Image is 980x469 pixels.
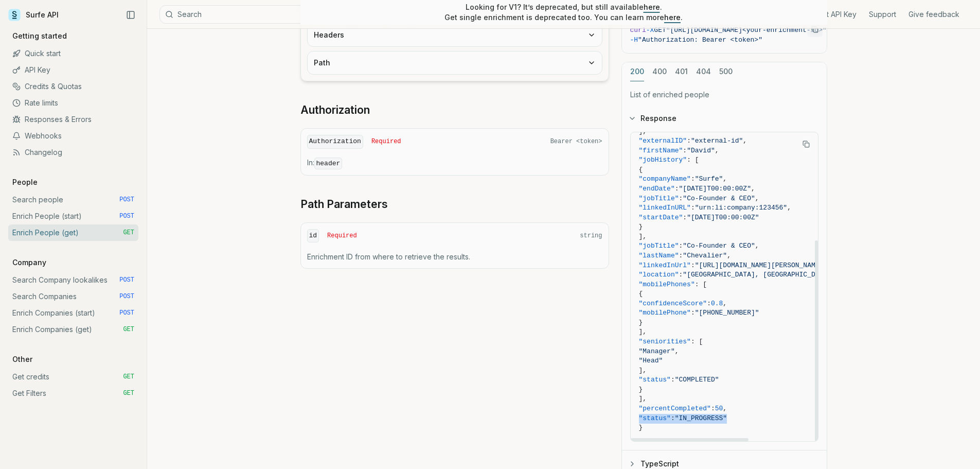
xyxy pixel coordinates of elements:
span: { [639,166,643,173]
code: id [307,229,319,243]
a: Get API Key [817,9,857,20]
a: Give feedback [908,9,959,20]
button: Copy Text [807,22,823,37]
span: Bearer <token> [550,137,602,146]
a: Search people POST [8,192,138,208]
span: "Co-Founder & CEO" [683,195,755,202]
span: , [787,204,791,212]
span: "mobilePhones" [639,281,695,288]
a: here [644,3,660,11]
span: POST [119,292,134,301]
span: "Co-Founder & CEO" [683,242,755,250]
span: , [743,137,747,145]
span: } [639,223,643,231]
p: Company [8,257,50,268]
span: , [723,175,727,183]
span: "percentCompleted" [639,405,711,412]
span: , [723,405,727,412]
span: "external-id" [691,137,743,145]
span: 50 [715,405,723,412]
code: header [314,158,343,169]
span: , [751,185,755,193]
span: GET [123,325,134,334]
span: curl [630,26,646,34]
p: People [8,177,42,187]
span: , [675,348,679,355]
span: : [ [691,338,703,345]
span: "Manager" [639,348,675,355]
span: "status" [639,414,671,422]
span: ], [639,367,647,374]
span: : [ [687,156,699,164]
span: "confidenceScore" [639,300,707,307]
span: "[DATE]T00:00:00Z" [679,185,751,193]
span: "jobTitle" [639,242,679,250]
span: : [679,195,683,202]
button: 500 [719,62,733,81]
button: SearchCtrlK [159,5,417,24]
span: "location" [639,271,679,279]
a: Authorization [300,103,370,117]
p: Other [8,354,37,364]
span: "companyName" [639,175,691,183]
span: : [687,137,691,145]
a: Quick start [8,45,138,62]
a: Path Parameters [300,197,388,212]
span: "lastName" [639,252,679,259]
a: Support [869,9,896,20]
span: "jobTitle" [639,195,679,202]
a: Enrich People (start) POST [8,208,138,224]
span: "endDate" [639,185,675,193]
span: GET [123,389,134,397]
span: "linkedInUrl" [639,262,691,269]
button: Headers [308,24,602,46]
span: "David" [687,147,715,154]
a: Surfe API [8,7,59,23]
span: "Head" [639,357,663,364]
span: "externalID" [639,137,687,145]
span: , [715,147,719,154]
span: "linkedInURL" [639,204,691,212]
span: : [679,242,683,250]
button: 200 [630,62,644,81]
a: Get credits GET [8,369,138,385]
a: Enrich People (get) GET [8,224,138,241]
a: here [664,13,681,22]
span: "status" [639,376,671,384]
span: "[PHONE_NUMBER]" [695,309,759,317]
span: "IN_PROGRESS" [675,414,727,422]
span: } [639,319,643,326]
span: "[URL][DOMAIN_NAME][PERSON_NAME]" [695,262,827,269]
span: "Authorization: Bearer <token>" [638,36,762,44]
span: : [679,252,683,259]
span: Required [371,137,401,146]
span: POST [119,196,134,204]
p: In: [307,158,602,169]
p: Enrichment ID from where to retrieve the results. [307,252,602,262]
button: 401 [675,62,688,81]
span: : [683,214,687,221]
span: , [727,252,731,259]
span: : [707,300,711,307]
span: : [675,185,679,193]
button: 404 [696,62,711,81]
p: Looking for V1? It’s deprecated, but still available . Get single enrichment is deprecated too. Y... [444,2,683,23]
span: Required [327,232,357,240]
span: , [723,300,727,307]
p: Getting started [8,31,71,41]
span: : [691,204,695,212]
a: Get Filters GET [8,385,138,402]
a: Enrich Companies (start) POST [8,305,138,321]
a: Changelog [8,144,138,161]
div: Response [622,132,827,450]
span: "startDate" [639,214,683,221]
span: "[URL][DOMAIN_NAME]<your-enrichment-id>" [666,26,827,34]
p: List of enriched people [630,90,818,100]
span: "firstName" [639,147,683,154]
a: Responses & Errors [8,111,138,128]
span: : [671,414,675,422]
span: : [ [695,281,707,288]
span: "[GEOGRAPHIC_DATA], [GEOGRAPHIC_DATA]" [683,271,835,279]
span: : [679,271,683,279]
span: POST [119,276,134,284]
